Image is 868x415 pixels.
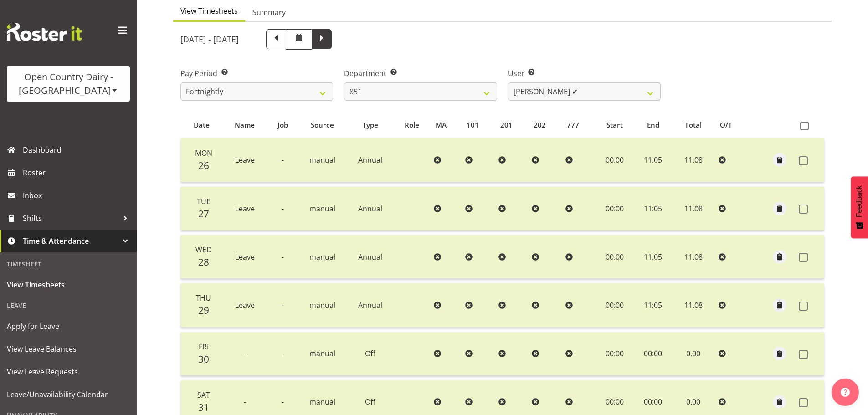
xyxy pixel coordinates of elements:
[2,360,134,383] a: View Leave Requests
[347,235,393,279] td: Annual
[672,187,715,231] td: 11.08
[851,176,868,238] button: Feedback - Show survey
[198,353,209,365] span: 30
[309,204,335,214] span: manual
[672,332,715,376] td: 0.00
[235,252,255,262] span: Leave
[595,332,634,376] td: 00:00
[23,143,132,157] span: Dashboard
[2,383,134,406] a: Leave/Unavailability Calendar
[7,278,130,292] span: View Timesheets
[282,155,284,165] span: -
[198,207,209,220] span: 27
[2,273,134,296] a: View Timesheets
[309,252,335,262] span: manual
[282,348,284,359] span: -
[595,235,634,279] td: 00:00
[500,120,523,130] div: 201
[198,304,209,317] span: 29
[353,120,389,130] div: Type
[235,300,255,310] span: Leave
[634,283,672,327] td: 11:05
[855,185,863,217] span: Feedback
[252,7,286,18] span: Summary
[16,70,121,97] div: Open Country Dairy - [GEOGRAPHIC_DATA]
[344,68,497,79] label: Department
[199,342,209,352] span: Fri
[534,120,556,130] div: 202
[640,120,667,130] div: End
[2,255,134,273] div: Timesheet
[634,332,672,376] td: 00:00
[7,319,130,333] span: Apply for Leave
[244,348,246,359] span: -
[2,338,134,360] a: View Leave Balances
[180,34,239,44] h5: [DATE] - [DATE]
[198,159,209,172] span: 26
[399,120,425,130] div: Role
[198,256,209,268] span: 28
[7,388,130,401] span: Leave/Unavailability Calendar
[634,235,672,279] td: 11:05
[436,120,457,130] div: MA
[195,148,212,158] span: Mon
[347,187,393,231] td: Annual
[720,120,743,130] div: O/T
[841,388,850,397] img: help-xxl-2.png
[595,138,634,182] td: 00:00
[23,234,118,248] span: Time & Attendance
[600,120,629,130] div: Start
[2,315,134,338] a: Apply for Leave
[7,23,82,41] img: Rosterit website logo
[309,155,335,165] span: manual
[23,211,118,225] span: Shifts
[567,120,590,130] div: 777
[235,155,255,165] span: Leave
[595,283,634,327] td: 00:00
[228,120,262,130] div: Name
[508,68,661,79] label: User
[196,293,211,303] span: Thu
[7,365,130,379] span: View Leave Requests
[634,187,672,231] td: 11:05
[272,120,293,130] div: Job
[2,296,134,315] div: Leave
[195,245,212,255] span: Wed
[197,196,211,206] span: Tue
[467,120,489,130] div: 101
[672,138,715,182] td: 11.08
[347,138,393,182] td: Annual
[197,390,210,400] span: Sat
[235,204,255,214] span: Leave
[672,235,715,279] td: 11.08
[282,397,284,407] span: -
[244,397,246,407] span: -
[347,332,393,376] td: Off
[672,283,715,327] td: 11.08
[347,283,393,327] td: Annual
[309,348,335,359] span: manual
[180,68,333,79] label: Pay Period
[634,138,672,182] td: 11:05
[198,401,209,414] span: 31
[282,252,284,262] span: -
[595,187,634,231] td: 00:00
[23,166,132,179] span: Roster
[309,397,335,407] span: manual
[303,120,342,130] div: Source
[186,120,217,130] div: Date
[282,204,284,214] span: -
[7,342,130,356] span: View Leave Balances
[309,300,335,310] span: manual
[282,300,284,310] span: -
[23,189,132,202] span: Inbox
[677,120,709,130] div: Total
[180,5,238,16] span: View Timesheets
